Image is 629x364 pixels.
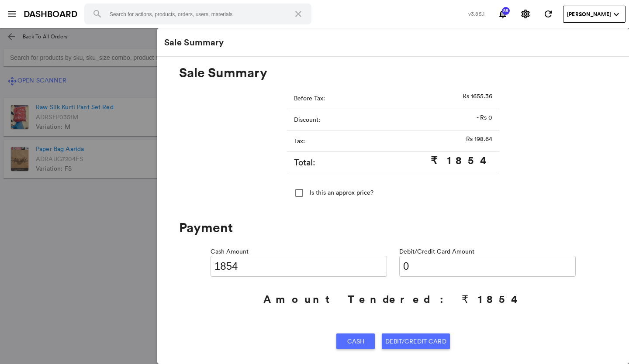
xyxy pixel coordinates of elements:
h2: Sale Summary [164,38,224,47]
md-icon: menu [7,9,17,19]
h2: Sale Summary [179,65,267,80]
md-checkbox: Is this an approx price? [294,184,373,205]
button: Debit/Credit Card [382,333,449,349]
md-icon: close [293,9,304,19]
p: - Rs 0 [477,113,492,122]
md-icon: expand_more [611,9,622,20]
span: Cash Amount [211,247,387,256]
div: Is this an approx price? [310,188,373,197]
p: Discount: [294,115,477,124]
button: Cash [336,333,375,349]
button: User [563,6,626,23]
button: Search [87,3,108,24]
button: Refresh State [539,5,557,23]
md-icon: refresh [543,9,553,19]
a: DASHBOARD [24,8,77,21]
p: ₹ 1854 [431,153,492,167]
md-icon: settings [520,9,531,19]
md-icon: notifications [498,9,508,19]
span: [PERSON_NAME] [567,10,611,18]
p: Rs 198.64 [466,134,492,143]
p: Total: [294,156,431,169]
md-icon: search [92,9,103,19]
p: Tax: [294,137,466,145]
input: Card Amount [399,256,576,277]
span: Debit/Credit Card [385,333,446,349]
h3: Amount Tendered : ₹ 1854 [263,293,523,305]
button: Clear [288,3,309,24]
p: Before Tax: [294,94,463,103]
span: 85 [501,9,510,13]
span: Debit/Credit Card Amount [399,247,474,255]
input: Cash Amount [211,256,387,277]
input: Search for actions, products, orders, users, materials [84,3,311,24]
button: open sidebar [3,5,21,23]
button: Settings [517,5,534,23]
span: v3.85.1 [468,10,484,17]
button: Notifications [494,5,511,23]
h2: Payment [179,220,233,235]
span: Cash [347,333,365,349]
p: Rs 1655.36 [463,92,492,100]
